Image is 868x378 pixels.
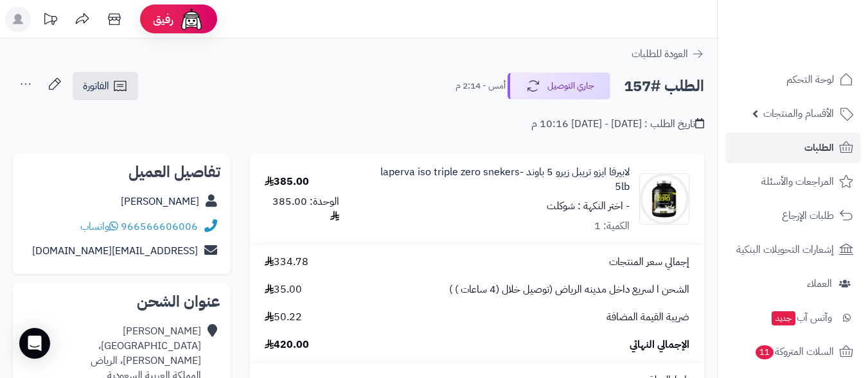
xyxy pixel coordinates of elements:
div: Open Intercom Messenger [19,328,50,359]
span: الفاتورة [83,78,109,94]
span: لوحة التحكم [786,71,834,89]
a: لابيرفا ايزو تريبل زيرو 5 باوند -laperva iso triple zero snekers 5lb [369,165,630,194]
a: طلبات الإرجاع [725,200,860,231]
a: واتساب [80,219,118,234]
span: إشعارات التحويلات البنكية [736,241,834,259]
span: المراجعات والأسئلة [761,173,834,191]
a: لوحة التحكم [725,64,860,95]
a: الفاتورة [73,72,138,100]
span: 35.00 [265,282,302,297]
h2: عنوان الشحن [23,294,220,309]
div: 385.00 [265,175,309,189]
a: 966566606006 [121,219,198,234]
button: جاري التوصيل [508,73,610,99]
img: ai-face.png [179,6,204,32]
img: 1540a149ef14d801c4e8bc7ea27c4333c0-90x90.jpg [640,173,689,225]
a: الطلبات [725,132,860,163]
a: [EMAIL_ADDRESS][DOMAIN_NAME] [32,243,198,259]
span: رفيق [153,12,173,27]
span: 11 [756,345,774,359]
a: السلات المتروكة11 [725,336,860,367]
span: الأقسام والمنتجات [763,105,834,123]
span: 420.00 [265,338,309,352]
div: الوحدة: 385.00 [265,194,339,224]
div: الكمية: 1 [594,219,630,234]
a: المراجعات والأسئلة [725,166,860,197]
small: - اختر النكهة : شوكلت [547,198,630,214]
span: وآتس آب [770,309,832,327]
h2: تفاصيل العميل [23,164,220,180]
span: العودة للطلبات [632,46,688,62]
span: ضريبة القيمة المضافة [607,310,689,325]
a: [PERSON_NAME] [121,194,199,209]
a: إشعارات التحويلات البنكية [725,234,860,265]
small: أمس - 2:14 م [456,80,506,92]
a: العملاء [725,268,860,299]
span: طلبات الإرجاع [782,207,834,225]
span: العملاء [807,275,832,293]
a: وآتس آبجديد [725,302,860,333]
span: السلات المتروكة [754,343,834,361]
span: جديد [772,311,795,325]
span: الشحن ا لسريع داخل مدينه الرياض (توصيل خلال (4 ساعات ) ) [449,282,689,297]
span: الإجمالي النهائي [630,338,689,352]
a: تحديثات المنصة [34,6,66,35]
a: العودة للطلبات [632,46,704,62]
span: إجمالي سعر المنتجات [609,255,689,270]
h2: الطلب #157 [624,73,704,99]
img: logo-2.png [781,33,856,60]
div: تاريخ الطلب : [DATE] - [DATE] 10:16 م [531,117,704,132]
span: 334.78 [265,255,308,270]
span: 50.22 [265,310,302,325]
span: الطلبات [804,139,834,157]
